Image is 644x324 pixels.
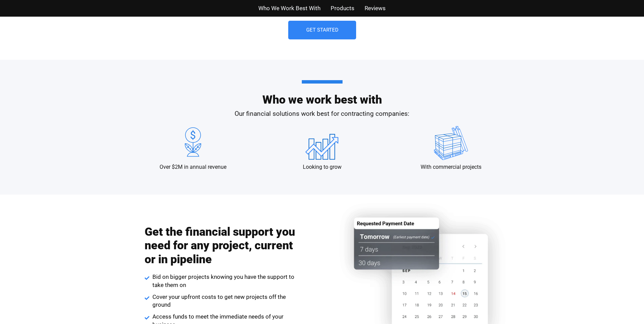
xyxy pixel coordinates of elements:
[303,163,342,171] p: Looking to grow
[129,80,516,105] h2: Who we work best with
[331,3,354,13] a: Products
[365,3,386,13] a: Reviews
[151,273,298,289] span: Bid on bigger projects knowing you have the support to take them on
[258,3,320,13] a: Who We Work Best With
[151,293,298,309] span: Cover your upfront costs to get new projects off the ground
[145,225,297,266] h2: Get the financial support you need for any project, current or in pipeline
[288,21,356,39] a: Get Started
[129,109,516,119] p: Our financial solutions work best for contracting companies:
[160,163,226,171] p: Over $2M in annual revenue
[306,28,338,33] span: Get Started
[421,163,481,171] p: With commercial projects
